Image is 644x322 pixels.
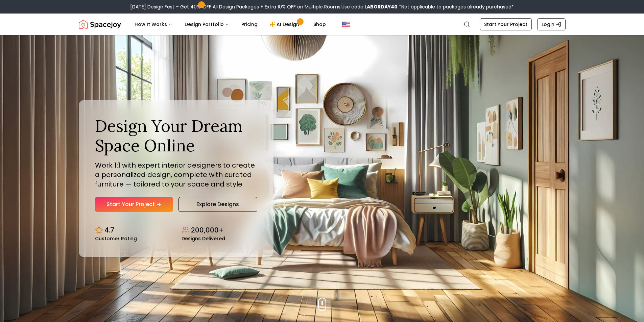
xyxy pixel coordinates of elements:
a: Shop [308,18,331,31]
div: [DATE] Design Fest – Get 40% OFF All Design Packages + Extra 10% OFF on Multiple Rooms. [130,3,514,10]
div: Design stats [95,220,257,241]
p: 200,000+ [191,225,223,235]
nav: Main [129,18,331,31]
span: *Not applicable to packages already purchased* [398,3,514,10]
a: Login [537,18,566,30]
a: Start Your Project [480,18,532,30]
a: AI Design [264,18,307,31]
small: Customer Rating [95,236,137,241]
h1: Design Your Dream Space Online [95,116,257,155]
a: Explore Designs [178,197,257,212]
a: Pricing [236,18,263,31]
small: Designs Delivered [182,236,225,241]
img: United States [342,20,350,28]
button: Design Portfolio [179,18,235,31]
button: How It Works [129,18,178,31]
nav: Global [79,14,566,35]
a: Start Your Project [95,197,173,212]
span: Use code: [341,3,398,10]
p: Work 1:1 with expert interior designers to create a personalized design, complete with curated fu... [95,160,257,189]
a: Spacejoy [79,18,121,31]
b: LABORDAY40 [364,3,398,10]
img: Spacejoy Logo [79,18,121,31]
p: 4.7 [104,225,114,235]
